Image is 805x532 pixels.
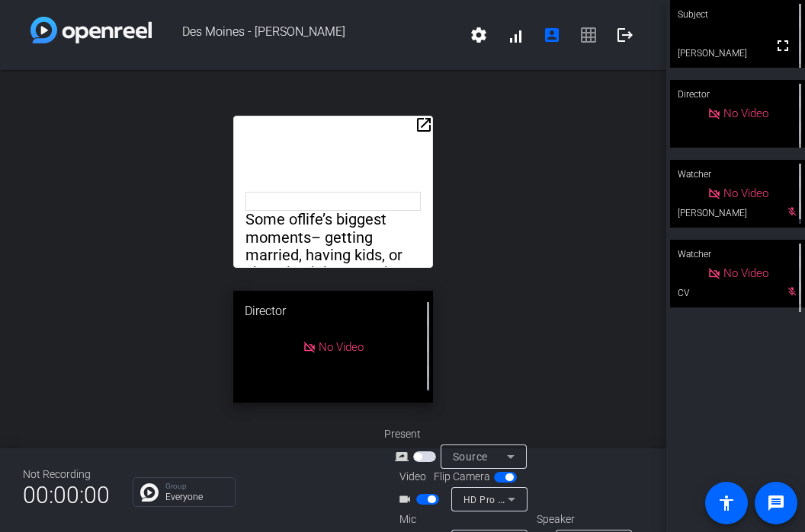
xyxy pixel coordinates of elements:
div: Director [233,291,433,332]
mat-icon: message [767,494,785,512]
span: No Video [319,339,364,353]
div: Speaker [537,511,628,527]
div: Watcher [670,160,805,189]
mat-icon: fullscreen [774,37,792,55]
img: Chat Icon [140,483,159,502]
mat-icon: open_in_new [415,116,433,134]
span: Video [399,469,426,485]
mat-icon: account_box [543,26,561,44]
p: Everyone [165,492,227,502]
div: Watcher [670,240,805,269]
span: No Video [723,107,768,120]
span: Flip Camera [434,469,490,485]
p: Some of – getting married, having kids, or changing jobs –are the best time to buy life insurance... [245,211,421,442]
mat-icon: videocam_outline [398,490,416,508]
div: Not Recording [23,467,110,483]
button: signal_cellular_alt [497,17,534,53]
div: Present [384,426,537,442]
span: No Video [723,186,768,200]
mat-icon: settings [470,26,488,44]
img: white-gradient.svg [30,17,152,43]
span: HD Pro Webcam C920 (046d:08e5) [463,493,621,505]
p: Group [165,483,227,490]
div: Director [670,80,805,109]
a: life’s biggest moments [245,210,390,246]
span: Source [453,451,488,463]
mat-icon: accessibility [717,494,736,512]
mat-icon: logout [616,26,634,44]
span: No Video [723,266,768,280]
span: Des Moines - [PERSON_NAME] [152,17,460,53]
div: Mic [384,511,537,527]
mat-icon: screen_share_outline [395,448,413,466]
span: 00:00:00 [23,476,110,514]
